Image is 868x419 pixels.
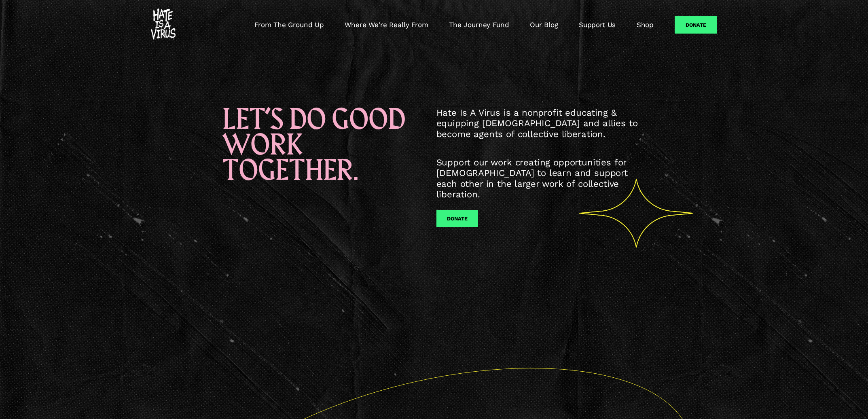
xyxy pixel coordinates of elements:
a: The Journey Fund [449,20,509,30]
a: Our Blog [530,20,558,30]
span: Support our work creating opportunities for [DEMOGRAPHIC_DATA] to learn and support each other in... [436,157,631,200]
button: DONATE [436,210,478,227]
a: Where We're Really From [345,20,428,30]
span: LET’S DO GOOD WORK TOGETHER. [222,102,411,189]
img: #HATEISAVIRUS [151,8,176,41]
a: Donate [675,16,717,33]
a: From The Ground Up [254,20,324,30]
span: Hate Is A Virus is a nonprofit educating & equipping [DEMOGRAPHIC_DATA] and allies to become agen... [436,107,641,139]
a: Support Us [579,20,616,30]
a: Shop [637,20,654,30]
